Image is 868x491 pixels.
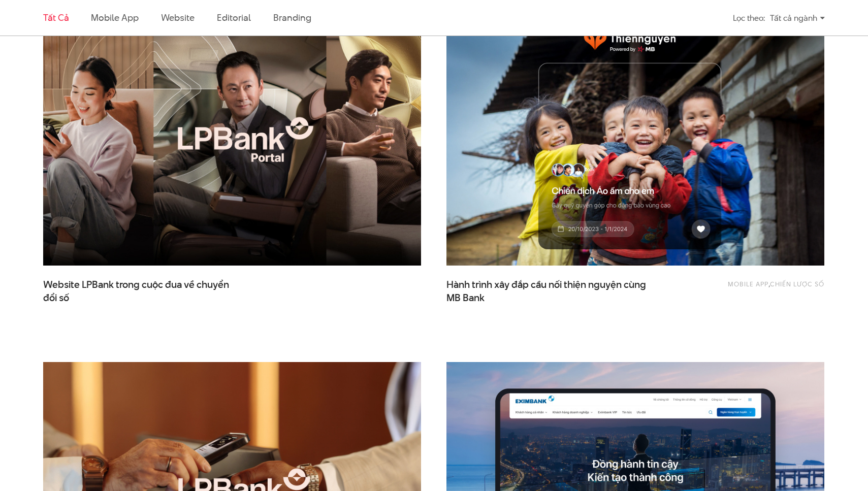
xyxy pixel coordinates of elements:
[770,9,825,27] div: Tất cả ngành
[446,291,485,305] span: MB Bank
[43,11,69,24] a: Tất cả
[43,291,69,305] span: đổi số
[91,11,138,24] a: Mobile app
[217,11,251,24] a: Editorial
[770,279,824,288] a: Chiến lược số
[43,278,246,304] span: Website LPBank trong cuộc đua về chuyển
[446,13,824,266] img: thumb
[446,278,650,304] a: Hành trình xây đắp cầu nối thiện nguyện cùngMB Bank
[161,11,195,24] a: Website
[43,278,246,304] a: Website LPBank trong cuộc đua về chuyểnđổi số
[273,11,311,24] a: Branding
[728,279,768,288] a: Mobile app
[446,278,650,304] span: Hành trình xây đắp cầu nối thiện nguyện cùng
[673,278,824,299] div: ,
[733,9,765,27] div: Lọc theo:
